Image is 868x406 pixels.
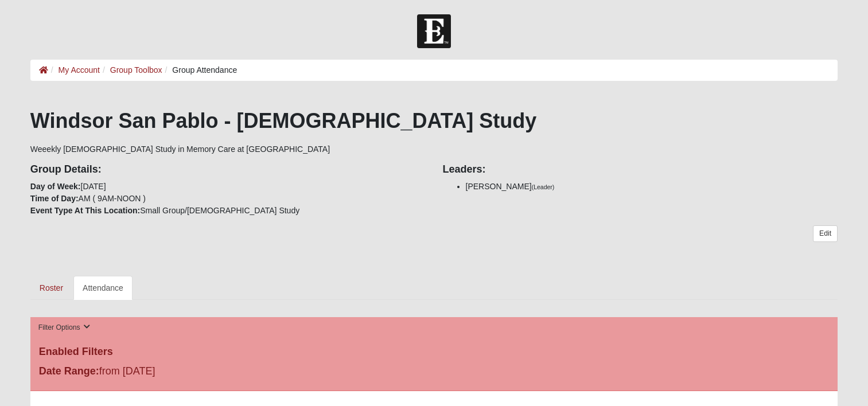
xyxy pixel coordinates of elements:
small: (Leader) [532,184,555,190]
h4: Enabled Filters [39,346,829,358]
img: Church of Eleven22 Logo [417,14,451,48]
button: Filter Options [35,322,94,334]
a: Edit [813,225,838,242]
label: Date Range: [39,364,99,379]
h4: Leaders: [443,163,838,176]
strong: Time of Day: [30,194,79,203]
strong: Event Type At This Location: [30,206,140,215]
h4: Group Details: [30,163,426,176]
h1: Windsor San Pablo - [DEMOGRAPHIC_DATA] Study [30,108,838,133]
li: Group Attendance [162,64,238,76]
a: My Account [59,65,100,75]
div: Weeekly [DEMOGRAPHIC_DATA] Study in Memory Care at [GEOGRAPHIC_DATA] [30,108,838,300]
a: Attendance [73,276,133,300]
a: Roster [30,276,72,300]
div: [DATE] AM ( 9AM-NOON ) Small Group/[DEMOGRAPHIC_DATA] Study [22,155,434,217]
div: from [DATE] [30,364,299,382]
li: [PERSON_NAME] [466,181,838,193]
a: Group Toolbox [110,65,162,75]
strong: Day of Week: [30,182,81,191]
